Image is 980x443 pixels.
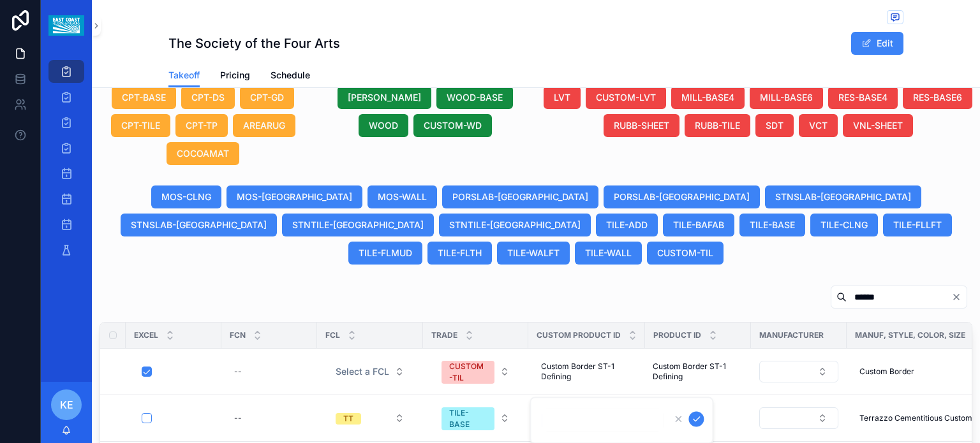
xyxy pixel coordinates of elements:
span: STNTILE-[GEOGRAPHIC_DATA] [292,219,424,231]
a: Custom Border ST-1 Defining [653,361,743,382]
button: Clear [951,292,967,302]
button: PORSLAB-[GEOGRAPHIC_DATA] [442,185,598,208]
span: Excel [134,330,158,340]
button: CPT-TILE [111,114,170,137]
span: Terrazzo Cementitious Custom [859,413,972,423]
span: CPT-TILE [121,119,160,132]
button: Select Button [759,407,838,429]
span: CPT-DS [191,91,225,104]
span: VNL-SHEET [853,119,903,132]
span: CUSTOM-WD [424,119,482,132]
button: CUSTOM-TIL [647,242,724,265]
span: LVT [554,91,570,104]
div: -- [234,413,242,423]
button: Edit [851,32,903,55]
span: TILE-FLMUD [359,247,412,259]
a: Pricing [220,64,250,89]
a: Select Button [759,407,839,430]
span: CPT-GD [250,91,284,104]
span: RES-BASE4 [838,91,887,104]
span: MILL-BASE4 [681,91,734,104]
button: RUBB-TILE [685,114,750,137]
span: AREARUG [243,119,285,132]
button: TILE-FLTH [427,242,492,265]
span: CPT-TP [186,119,218,132]
span: FCL [325,330,340,340]
button: VCT [799,114,838,137]
span: Schedule [271,69,310,82]
button: AREARUG [233,114,295,137]
button: CPT-BASE [112,86,176,109]
button: PORSLAB-[GEOGRAPHIC_DATA] [604,185,760,208]
div: -- [234,367,242,377]
div: CUSTOM-TIL [449,361,487,384]
button: RES-BASE6 [903,86,972,109]
span: CPT-BASE [122,91,166,104]
span: MILL-BASE6 [760,91,813,104]
button: TILE-ADD [596,214,658,236]
button: TILE-FLMUD [348,242,422,265]
button: TILE-WALL [575,242,642,265]
button: CPT-TP [175,114,228,137]
span: TILE-CLNG [820,219,868,231]
span: COCOAMAT [177,147,229,160]
a: Select Button [759,360,839,383]
button: Select Button [431,354,520,389]
button: VNL-SHEET [843,114,913,137]
button: WOOD-BASE [436,86,513,109]
button: TILE-WALFT [497,242,570,265]
button: WOOD [359,114,408,137]
span: Select a FCL [336,365,389,378]
button: CUSTOM-LVT [586,86,666,109]
span: TILE-WALL [585,247,632,259]
div: scrollable content [41,51,92,278]
button: Select Button [325,407,415,430]
span: MOS-CLNG [161,191,211,203]
span: Trade [431,330,457,340]
button: CUSTOM-WD [413,114,492,137]
span: PORSLAB-[GEOGRAPHIC_DATA] [452,191,588,203]
span: [PERSON_NAME] [348,91,421,104]
span: SDT [766,119,783,132]
span: MOS-WALL [378,191,427,203]
span: TILE-BAFAB [673,219,724,231]
span: CUSTOM-TIL [657,247,713,259]
button: STNSLAB-[GEOGRAPHIC_DATA] [121,214,277,236]
span: Manuf, Style, Color, Size [855,330,965,340]
span: TILE-ADD [606,219,648,231]
span: RUBB-TILE [695,119,740,132]
span: TILE-FLLFT [893,219,942,231]
span: TILE-WALFT [507,247,560,259]
button: RUBB-SHEET [604,114,679,137]
span: Takeoff [168,69,200,82]
button: Select Button [759,361,838,382]
button: CPT-DS [181,86,235,109]
button: STNTILE-[GEOGRAPHIC_DATA] [439,214,591,236]
span: FCN [230,330,246,340]
button: Select Button [431,401,520,435]
button: [PERSON_NAME] [338,86,431,109]
a: Takeoff [168,64,200,88]
a: Select Button [431,354,521,389]
span: STNSLAB-[GEOGRAPHIC_DATA] [775,191,911,203]
span: CUSTOM-LVT [596,91,656,104]
span: KE [60,397,73,412]
button: MOS-[GEOGRAPHIC_DATA] [226,185,362,208]
span: Custom Border [859,367,914,377]
a: Select Button [431,400,521,436]
a: Custom Border ST-1 Defining [536,356,637,387]
span: Custom Border ST-1 Defining [541,361,632,382]
span: RES-BASE6 [913,91,962,104]
button: CPT-GD [240,86,294,109]
span: WOOD [369,119,398,132]
span: STNTILE-[GEOGRAPHIC_DATA] [449,219,581,231]
span: Manufacturer [759,330,824,340]
button: TILE-CLNG [810,214,878,236]
button: RES-BASE4 [828,86,898,109]
button: LVT [544,86,581,109]
a: -- [229,408,309,428]
button: COCOAMAT [167,142,239,165]
a: -- [229,361,309,382]
button: SDT [755,114,794,137]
